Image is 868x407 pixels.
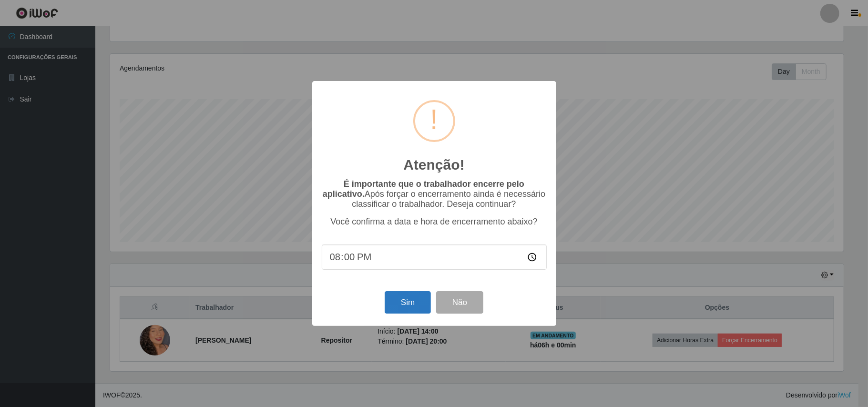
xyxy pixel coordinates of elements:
[403,156,464,173] h2: Atenção!
[385,291,431,314] button: Sim
[323,179,524,199] b: É importante que o trabalhador encerre pelo aplicativo.
[322,217,547,227] p: Você confirma a data e hora de encerramento abaixo?
[436,291,483,314] button: Não
[322,179,547,209] p: Após forçar o encerramento ainda é necessário classificar o trabalhador. Deseja continuar?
